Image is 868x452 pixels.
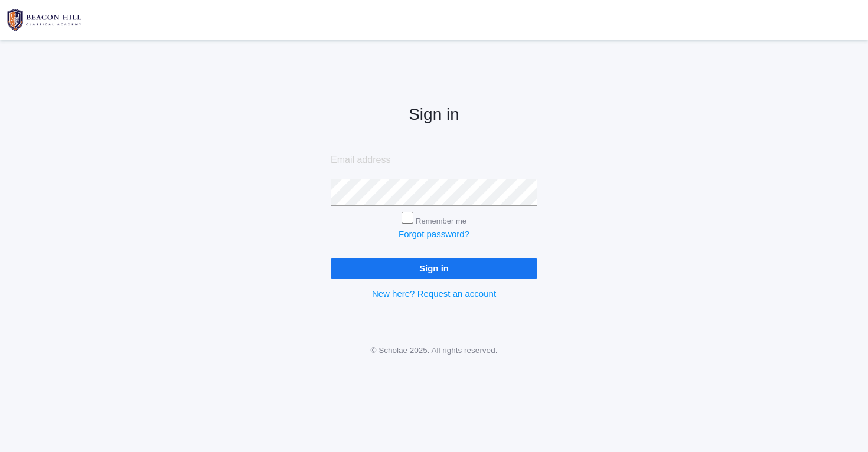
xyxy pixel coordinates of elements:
[331,258,537,278] input: Sign in
[331,147,537,173] input: Email address
[416,217,466,225] label: Remember me
[399,229,469,239] a: Forgot password?
[372,289,496,299] a: New here? Request an account
[331,106,537,124] h2: Sign in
